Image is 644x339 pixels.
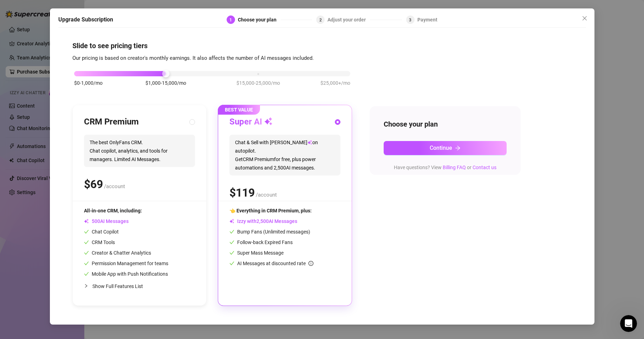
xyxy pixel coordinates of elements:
span: $15,000-25,000/mo [236,79,280,87]
button: Close [579,13,590,24]
span: $0-1,000/mo [74,79,103,87]
span: $25,000+/mo [320,79,350,87]
button: Continuearrow-right [384,141,507,155]
span: The best OnlyFans CRM. Chat copilot, analytics, and tools for managers. Limited AI Messages. [84,135,195,167]
span: Have questions? View or [394,165,496,170]
span: Mobile App with Push Notifications [84,271,168,277]
span: collapsed [84,284,88,288]
span: $ [229,186,255,199]
span: check [229,250,234,255]
div: Adjust your order [327,15,370,24]
span: 2 [319,18,322,23]
span: Izzy with AI Messages [229,218,297,224]
span: check [229,240,234,245]
div: Show Full Features List [84,278,195,294]
span: check [84,271,89,276]
span: $ [84,178,103,191]
h4: Slide to see pricing tiers [72,41,572,51]
span: check [84,261,89,266]
span: Our pricing is based on creator's monthly earnings. It also affects the number of AI messages inc... [72,55,314,61]
span: AI Messages at discounted rate [237,261,313,266]
a: Contact us [473,165,496,170]
span: Show Full Features List [92,283,143,289]
h4: Choose your plan [384,119,507,129]
div: Payment [417,15,437,24]
span: Permission Management for teams [84,261,168,266]
span: Creator & Chatter Analytics [84,250,151,256]
span: /account [104,183,125,190]
span: AI Messages [84,218,129,224]
span: Follow-back Expired Fans [229,239,293,245]
h5: Upgrade Subscription [58,15,113,24]
div: Choose your plan [238,15,281,24]
span: check [84,240,89,245]
span: Continue [430,145,452,151]
iframe: Intercom live chat [620,315,637,332]
span: check [229,261,234,266]
a: Billing FAQ [443,165,466,170]
span: info-circle [308,261,313,266]
span: Close [579,15,590,21]
span: 3 [409,18,411,23]
span: All-in-one CRM, including: [84,208,142,213]
span: Chat Copilot [84,229,119,235]
span: arrow-right [455,145,461,151]
span: BEST VALUE [218,105,260,115]
span: check [229,229,234,234]
span: check [84,229,89,234]
span: 👈 Everything in CRM Premium, plus: [229,208,312,213]
span: Chat & Sell with [PERSON_NAME] on autopilot. Get CRM Premium for free, plus power automations and... [229,135,340,175]
h3: CRM Premium [84,116,139,128]
span: check [84,250,89,255]
span: Bump Fans (Unlimited messages) [229,229,310,235]
span: /account [256,192,277,198]
span: close [582,15,587,21]
span: CRM Tools [84,239,115,245]
span: $1,000-15,000/mo [145,79,186,87]
span: 1 [229,18,232,23]
h3: Super AI [229,116,273,128]
span: Super Mass Message [229,250,284,256]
